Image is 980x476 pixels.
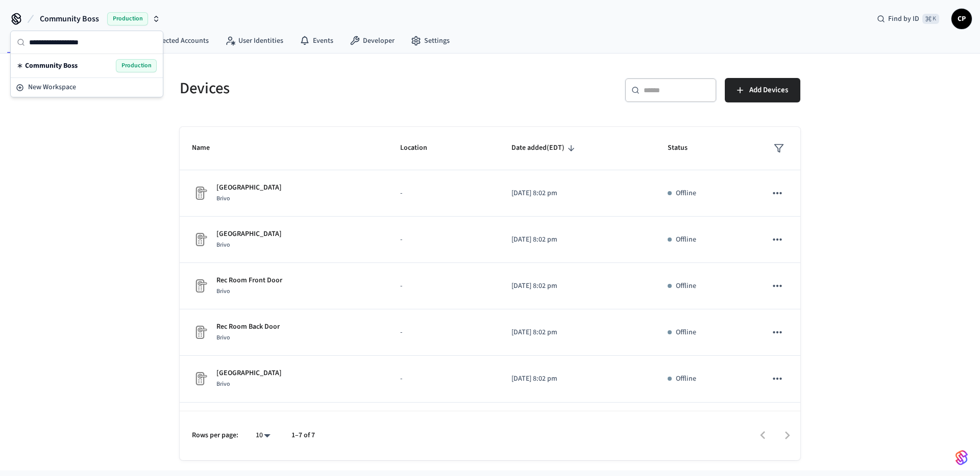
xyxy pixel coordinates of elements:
p: [DATE] 8:02 pm [511,234,643,245]
p: Offline [676,327,696,338]
span: Brivo [216,380,230,388]
div: Suggestions [11,54,163,77]
p: - [400,374,487,384]
p: - [400,327,487,338]
p: Offline [676,374,696,384]
img: Placeholder Lock Image [192,231,208,248]
a: Events [291,32,341,50]
img: Placeholder Lock Image [192,185,208,201]
p: - [400,281,487,292]
a: Connected Accounts [125,32,217,50]
img: Placeholder Lock Image [192,278,208,294]
span: CP [952,10,971,28]
span: New Workspace [28,82,76,93]
span: Community Boss [40,13,99,25]
p: [GEOGRAPHIC_DATA] [216,182,282,193]
span: Status [668,140,701,156]
p: [GEOGRAPHIC_DATA] [216,229,282,240]
span: ⌘ K [922,14,939,24]
p: - [400,188,487,199]
p: - [400,234,487,245]
div: 10 [251,428,275,443]
p: Rec Room Front Door [216,275,282,286]
h5: Devices [180,78,484,99]
p: [DATE] 8:02 pm [511,327,643,338]
p: Rows per page: [192,430,238,441]
img: SeamLogoGradient.69752ec5.svg [955,449,968,466]
span: Add Devices [749,84,788,97]
a: Settings [403,32,458,50]
span: Brivo [216,287,230,296]
span: Date added(EDT) [511,140,578,156]
div: Find by ID⌘ K [869,10,947,28]
p: 1–7 of 7 [291,430,315,441]
a: User Identities [217,32,291,50]
p: [GEOGRAPHIC_DATA] [216,368,282,379]
span: Brivo [216,333,230,342]
p: Rec Room Back Door [216,322,280,332]
span: Brivo [216,194,230,203]
span: Community Boss [25,61,78,71]
p: Offline [676,281,696,292]
p: [DATE] 8:02 pm [511,281,643,292]
img: Placeholder Lock Image [192,371,208,387]
span: Production [107,12,148,25]
p: Offline [676,234,696,245]
button: Add Devices [725,78,800,102]
span: Brivo [216,241,230,249]
img: Placeholder Lock Image [192,324,208,340]
button: New Workspace [12,79,162,96]
p: [DATE] 8:02 pm [511,188,643,199]
span: Location [400,140,440,156]
p: [DATE] 8:02 pm [511,374,643,384]
span: Find by ID [888,14,919,24]
span: Production [116,59,157,72]
p: Offline [676,188,696,199]
a: Devices [2,32,55,50]
a: Developer [341,32,403,50]
button: CP [951,9,972,29]
span: Name [192,140,223,156]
